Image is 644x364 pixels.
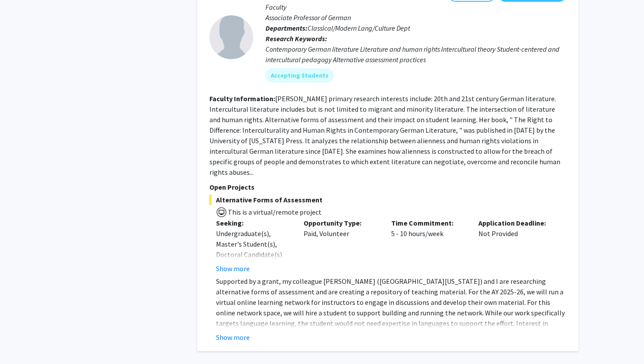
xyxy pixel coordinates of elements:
button: Show more [216,263,250,274]
p: Supported by a grant, my colleague [PERSON_NAME] ([GEOGRAPHIC_DATA][US_STATE]) and I are research... [216,276,566,339]
div: Contemporary German literature Literature and human rights Intercultural theory Student-centered ... [265,44,566,65]
p: Associate Professor of German [265,12,566,23]
button: Show more [216,332,250,343]
mat-chip: Accepting Students [265,68,334,82]
span: This is a virtual/remote project [227,208,322,216]
p: Time Commitment: [391,218,466,228]
b: Faculty Information: [209,94,275,103]
div: Undergraduate(s), Master's Student(s), Doctoral Candidate(s) (PhD, MD, DMD, PharmD, etc.) [216,228,290,281]
fg-read-more: [PERSON_NAME] primary research interests include: 20th and 21st century German literature. Interc... [209,94,560,177]
p: Application Deadline: [478,218,553,228]
div: 5 - 10 hours/week [385,218,472,274]
p: Opportunity Type: [304,218,378,228]
p: Faculty [265,2,566,12]
span: Classical/Modern Lang/Culture Dept [308,24,410,32]
b: Departments: [265,24,308,32]
div: Not Provided [472,218,559,274]
iframe: Chat [7,325,37,357]
span: Alternative Forms of Assessment [209,194,566,205]
p: Open Projects [209,182,566,192]
div: Paid, Volunteer [297,218,385,274]
b: Research Keywords: [265,34,327,43]
p: Seeking: [216,218,290,228]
